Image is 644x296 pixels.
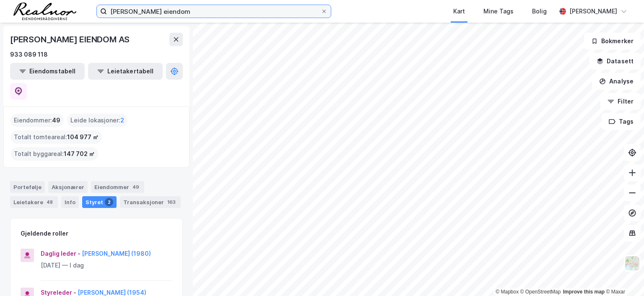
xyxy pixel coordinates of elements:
[120,115,124,125] span: 2
[589,53,641,70] button: Datasett
[10,196,58,208] div: Leietakere
[41,260,172,270] div: [DATE] — I dag
[105,198,113,206] div: 2
[602,256,644,296] iframe: Chat Widget
[569,6,617,16] div: [PERSON_NAME]
[48,181,88,193] div: Aksjonærer
[496,289,519,295] a: Mapbox
[453,6,465,16] div: Kart
[483,6,514,16] div: Mine Tags
[107,5,321,18] input: Søk på adresse, matrikkel, gårdeiere, leietakere eller personer
[82,196,117,208] div: Styret
[592,73,641,90] button: Analyse
[584,33,641,49] button: Bokmerker
[166,198,177,206] div: 163
[10,130,102,144] div: Totalt tomteareal :
[120,196,181,208] div: Transaksjoner
[45,198,55,206] div: 48
[131,183,141,191] div: 49
[10,49,48,60] div: 933 089 118
[10,63,85,80] button: Eiendomstabell
[52,115,60,125] span: 49
[13,3,76,20] img: realnor-logo.934646d98de889bb5806.png
[624,255,640,271] img: Z
[67,114,127,127] div: Leide lokasjoner :
[91,181,144,193] div: Eiendommer
[10,181,45,193] div: Portefølje
[10,147,98,161] div: Totalt byggareal :
[600,93,641,110] button: Filter
[10,33,131,46] div: [PERSON_NAME] EIENDOM AS
[520,289,561,295] a: OpenStreetMap
[602,113,641,130] button: Tags
[21,228,68,239] div: Gjeldende roller
[61,196,79,208] div: Info
[64,149,95,159] span: 147 702 ㎡
[67,132,99,142] span: 104 977 ㎡
[10,114,64,127] div: Eiendommer :
[602,256,644,296] div: Kontrollprogram for chat
[532,6,547,16] div: Bolig
[563,289,605,295] a: Improve this map
[88,63,163,80] button: Leietakertabell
